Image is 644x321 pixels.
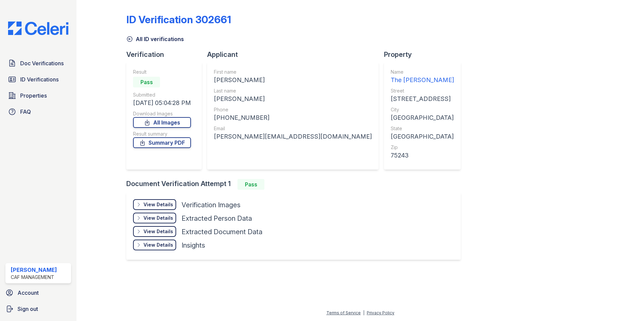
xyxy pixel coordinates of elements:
div: Insights [182,241,205,250]
div: Name [391,69,454,75]
div: [PERSON_NAME] [214,75,372,85]
div: Document Verification Attempt 1 [126,179,466,190]
span: Doc Verifications [20,59,64,67]
a: Terms of Service [326,310,361,315]
a: ID Verifications [5,73,71,86]
div: [PERSON_NAME] [11,266,57,274]
a: Summary PDF [133,137,191,148]
div: View Details [143,242,173,248]
img: CE_Logo_Blue-a8612792a0a2168367f1c8372b55b34899dd931a85d93a1a3d3e32e68fde9ad4.png [3,22,74,35]
div: ID Verification 302661 [126,13,231,26]
div: Download Images [133,110,191,117]
div: [GEOGRAPHIC_DATA] [391,113,454,122]
div: 75243 [391,151,454,160]
div: [GEOGRAPHIC_DATA] [391,132,454,141]
div: Extracted Document Data [182,227,262,237]
a: All Images [133,117,191,128]
span: Account [18,289,39,297]
a: FAQ [5,105,71,118]
span: FAQ [20,108,31,116]
div: Extracted Person Data [182,214,252,223]
div: The [PERSON_NAME] [391,75,454,85]
div: Zip [391,144,454,151]
div: Applicant [207,50,384,59]
div: View Details [143,201,173,208]
div: Result summary [133,131,191,137]
div: First name [214,69,372,75]
div: City [391,106,454,113]
a: Privacy Policy [367,310,394,315]
div: [DATE] 05:04:28 PM [133,98,191,108]
div: Verification [126,50,207,59]
a: All ID verifications [126,35,184,43]
div: Result [133,69,191,75]
div: Property [384,50,466,59]
div: [STREET_ADDRESS] [391,94,454,104]
span: ID Verifications [20,75,59,83]
div: Submitted [133,92,191,98]
div: Phone [214,106,372,113]
span: Sign out [18,305,38,313]
div: [PHONE_NUMBER] [214,113,372,122]
div: | [363,310,364,315]
div: Verification Images [182,200,240,210]
div: Last name [214,87,372,94]
div: Email [214,125,372,132]
div: Street [391,87,454,94]
div: [PERSON_NAME][EMAIL_ADDRESS][DOMAIN_NAME] [214,132,372,141]
div: View Details [143,228,173,235]
a: Account [3,286,74,299]
div: CAF Management [11,274,57,281]
div: Pass [237,179,264,190]
a: Properties [5,89,71,102]
a: Sign out [3,302,74,316]
div: [PERSON_NAME] [214,94,372,104]
a: Doc Verifications [5,57,71,70]
a: Name The [PERSON_NAME] [391,69,454,85]
div: State [391,125,454,132]
div: Pass [133,77,160,87]
div: View Details [143,215,173,221]
span: Properties [20,92,47,100]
